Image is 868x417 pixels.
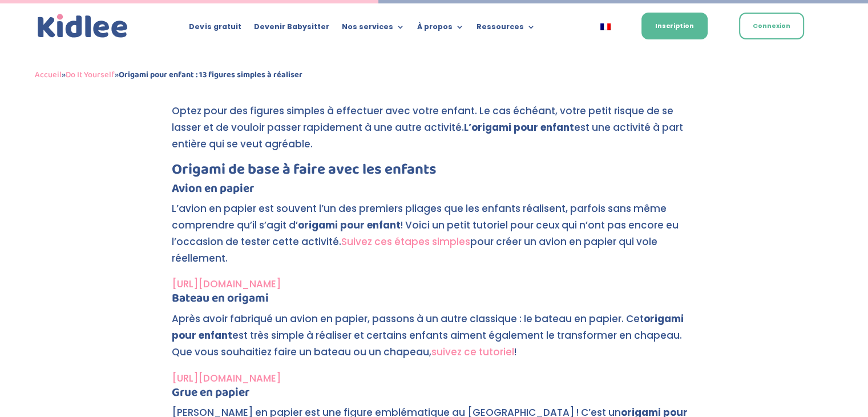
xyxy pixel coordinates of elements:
a: Accueil [35,68,62,82]
a: [URL][DOMAIN_NAME] [172,277,281,291]
img: logo_kidlee_bleu [35,11,131,41]
a: Do It Yourself [66,68,115,82]
span: » » [35,68,302,82]
strong: origami pour enfant [298,218,401,232]
strong: L’origami pour enfant [464,121,574,134]
p: Après avoir fabriqué un avion en papier, passons à un autre classique : le bateau en papier. Cet ... [172,310,697,370]
a: Nos services [341,23,404,35]
p: Optez pour des figures simples à effectuer avec votre enfant. Le cas échéant, votre petit risque ... [172,103,697,162]
a: Suivez ces étapes simples [341,235,470,248]
h3: Origami de base à faire avec les enfants [172,162,697,183]
a: Connexion [739,13,804,39]
img: Français [600,23,611,30]
a: Inscription [641,13,708,39]
h4: Avion en papier [172,183,697,201]
a: suivez ce tutoriel [431,344,514,358]
a: Devenir Babysitter [253,23,329,35]
a: Kidlee Logo [35,11,131,41]
p: L’avion en papier est souvent l’un des premiers pliages que les enfants réalisent, parfois sans m... [172,201,697,276]
h4: Grue en papier [172,386,697,404]
a: À propos [417,23,463,35]
a: Devis gratuit [189,23,241,35]
a: [URL][DOMAIN_NAME] [172,371,281,384]
h4: Bateau en origami [172,292,697,310]
a: Ressources [476,23,535,35]
strong: Origami pour enfant : 13 figures simples à réaliser [119,68,302,82]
